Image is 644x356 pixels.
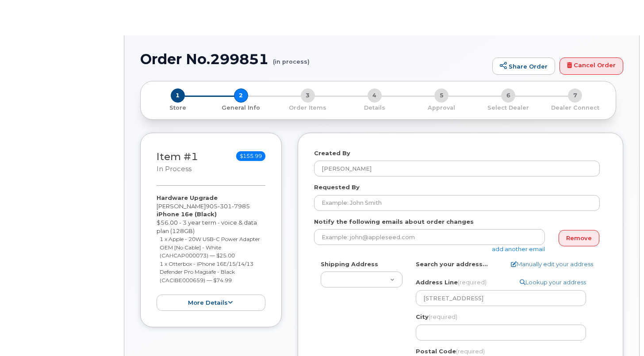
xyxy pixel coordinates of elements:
h3: Item #1 [157,151,198,174]
span: $155.99 [236,151,265,161]
a: Remove [559,230,599,246]
span: (required) [456,348,485,355]
strong: iPhone 16e (Black) [157,211,217,218]
span: 1 [171,88,185,103]
label: Address Line [416,278,487,287]
span: 301 [218,203,232,210]
span: 905 [206,203,250,210]
small: in process [157,165,192,173]
h1: Order No.299851 [140,51,488,67]
label: Postal Code [416,347,485,356]
input: Example: John Smith [314,195,600,211]
a: Lookup your address [520,278,586,287]
label: Notify the following emails about order changes [314,218,474,226]
label: Shipping Address [321,260,378,268]
a: add another email [492,245,545,253]
div: [PERSON_NAME] $56.00 - 3 year term - voice & data plan (128GB) [157,194,265,311]
label: City [416,313,457,321]
small: (in process) [273,51,310,65]
small: 1 x Apple - 20W USB-C Power Adapter OEM [No Cable] - White (CAHCAP000073) — $25.00 [160,236,260,259]
p: Store [151,104,204,112]
a: Cancel Order [560,57,623,75]
span: (required) [429,313,457,320]
a: Manually edit your address [511,260,593,268]
input: Example: john@appleseed.com [314,229,545,245]
a: 1 Store [148,103,207,112]
a: Share Order [492,57,555,75]
label: Requested By [314,183,360,191]
label: Created By [314,149,350,157]
small: 1 x Otterbox - iPhone 16E/15/14/13 Defender Pro Magsafe - Black (CACIBE000659) — $74.99 [160,260,253,283]
strong: Hardware Upgrade [157,194,218,201]
label: Search your address... [416,260,488,268]
span: (required) [458,279,487,286]
button: more details [157,295,265,311]
span: 7985 [232,203,250,210]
